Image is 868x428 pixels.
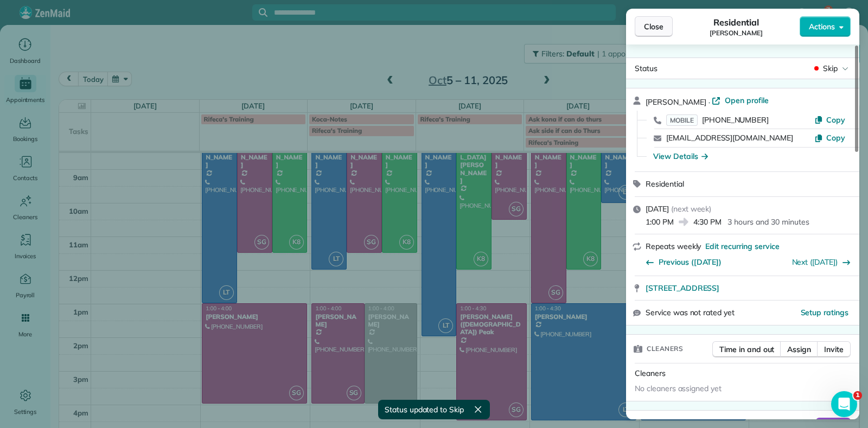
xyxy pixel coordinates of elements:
[824,344,844,355] span: Invite
[385,404,464,415] span: Status updated to Skip
[713,16,759,29] span: Residential
[809,21,835,32] span: Actions
[826,133,845,143] span: Copy
[659,257,722,267] span: Previous ([DATE])
[801,307,849,318] button: Setup ratings
[712,341,781,357] button: Time in and out
[702,115,769,125] span: [PHONE_NUMBER]
[792,257,838,267] a: Next ([DATE])
[719,344,774,355] span: Time in and out
[635,368,666,378] span: Cleaners
[706,98,712,106] span: ·
[646,283,853,293] a: [STREET_ADDRESS]
[647,343,683,354] span: Cleaners
[823,63,838,74] span: Skip
[646,283,719,293] span: [STREET_ADDRESS]
[831,391,857,417] iframe: Intercom live chat
[644,21,663,32] span: Close
[712,95,769,106] a: Open profile
[817,341,851,357] button: Invite
[853,391,862,400] span: 1
[635,384,722,393] span: No cleaners assigned yet
[787,344,811,355] span: Assign
[646,241,701,251] span: Repeats weekly
[671,204,712,214] span: ( next week )
[646,179,684,189] span: Residential
[814,132,845,143] button: Copy
[666,133,793,143] a: [EMAIL_ADDRESS][DOMAIN_NAME]
[635,16,673,37] button: Close
[646,204,669,214] span: [DATE]
[646,97,706,107] span: [PERSON_NAME]
[646,307,735,318] span: Service was not rated yet
[801,308,849,317] span: Setup ratings
[635,63,658,73] span: Status
[666,114,698,126] span: MOBILE
[826,115,845,125] span: Copy
[705,241,779,252] span: Edit recurring service
[725,95,769,106] span: Open profile
[727,216,809,227] p: 3 hours and 30 minutes
[666,114,769,125] a: MOBILE[PHONE_NUMBER]
[792,257,851,267] button: Next ([DATE])
[693,216,722,227] span: 4:30 PM
[814,114,845,125] button: Copy
[646,257,722,267] button: Previous ([DATE])
[646,216,674,227] span: 1:00 PM
[710,29,763,37] span: [PERSON_NAME]
[653,151,708,162] button: View Details
[780,341,818,357] button: Assign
